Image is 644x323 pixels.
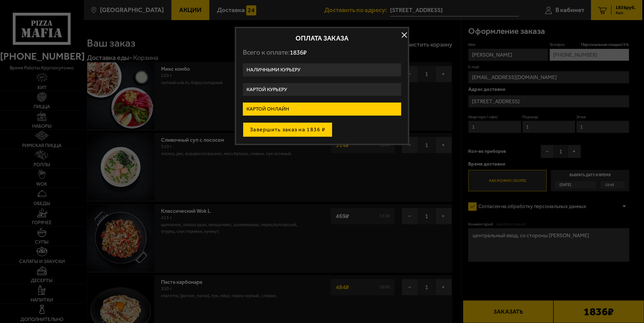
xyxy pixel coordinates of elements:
p: Всего к оплате: [243,48,401,57]
h2: Оплата заказа [243,35,401,42]
label: Наличными курьеру [243,63,401,76]
label: Картой курьеру [243,83,401,96]
button: Завершить заказ на 1836 ₽ [243,122,332,137]
span: 1836 ₽ [290,49,307,56]
label: Картой онлайн [243,103,401,116]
